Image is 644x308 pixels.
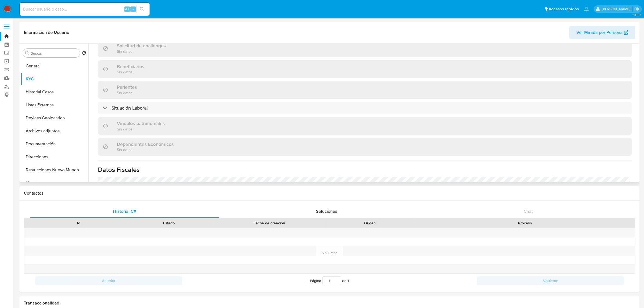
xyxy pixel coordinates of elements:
button: Ver Mirada por Persona [569,26,635,39]
button: Buscar [25,51,29,55]
span: Soluciones [316,208,337,214]
button: Historial Casos [21,86,88,99]
h1: Contactos [24,191,635,196]
button: Volver al orden por defecto [82,51,86,57]
button: Lista Interna [21,176,88,189]
div: Fecha de creación [218,220,321,226]
div: Situación Laboral [98,102,632,114]
h1: Datos Fiscales [98,166,632,174]
button: KYC [21,73,88,86]
span: 1 [348,278,349,283]
p: Sin datos [117,147,174,152]
h1: Transaccionalidad [24,300,635,306]
a: Salir [634,6,640,12]
h3: Solicitud de challenges [117,43,166,49]
p: Sin datos [117,126,165,132]
h1: Información de Usuario [24,30,69,35]
div: Solicitud de challengesSin datos [98,40,632,57]
span: Accesos rápidos [549,6,579,12]
button: Listas Externas [21,99,88,112]
div: Id [37,220,120,226]
span: Página de [310,276,349,285]
button: Direcciones [21,150,88,163]
div: BeneficiariosSin datos [98,60,632,78]
div: Vínculos patrimonialesSin datos [98,117,632,135]
span: Alt [125,6,129,12]
span: Chat [524,208,533,214]
button: Devices Geolocation [21,112,88,124]
button: General [21,60,88,73]
button: Restricciones Nuevo Mundo [21,163,88,176]
input: Buscar [31,51,78,56]
p: Sin datos [117,69,144,74]
button: Archivos adjuntos [21,124,88,137]
div: ParientesSin datos [98,81,632,99]
h3: Beneficiarios [117,64,144,70]
h3: Parientes [117,84,137,90]
h3: Dependientes Económicos [117,141,174,147]
button: Siguiente [477,276,624,285]
div: Dependientes EconómicosSin datos [98,138,632,156]
button: search-icon [136,5,147,13]
button: Anterior [35,276,182,285]
div: Estado [127,220,210,226]
p: alan.cervantesmartinez@mercadolibre.com.mx [602,6,632,12]
div: Proceso [419,220,631,226]
p: Sin datos [117,90,137,95]
h3: Situación Laboral [111,105,148,111]
p: Sin datos [117,49,166,54]
button: Documentación [21,137,88,150]
span: Historial CX [113,208,137,214]
input: Buscar usuario o caso... [20,6,150,13]
div: Origen [329,220,411,226]
span: s [132,6,134,12]
h3: Vínculos patrimoniales [117,120,165,126]
a: Notificaciones [584,7,589,11]
span: Ver Mirada por Persona [576,26,623,39]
